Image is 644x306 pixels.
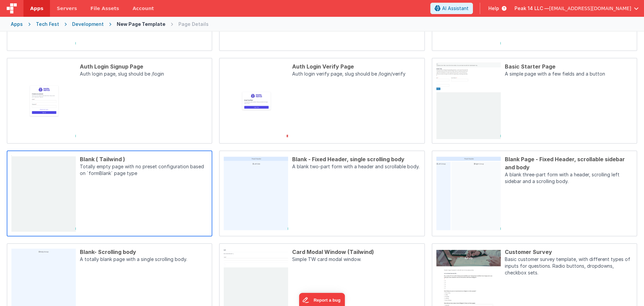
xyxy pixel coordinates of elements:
span: Peak 14 LLC — [515,5,549,12]
div: Customer Survey [505,248,633,256]
span: Apps [30,5,43,12]
div: New Page Template [117,21,165,28]
div: Apps [11,21,23,28]
div: Blank Page - Fixed Header, scrollable sidebar and body [505,155,633,171]
span: AI Assistant [442,5,469,12]
span: Help [488,5,499,12]
p: A blank two-part form with a header and scrollable body. [292,163,420,171]
p: A blank three-part form with a header, scrolling left sidebar and a scrolling body. [505,171,633,186]
div: Page Details [178,21,209,28]
div: Auth Login Verify Page [292,62,420,71]
div: Tech Fest [36,21,59,28]
button: Peak 14 LLC — [EMAIL_ADDRESS][DOMAIN_NAME] [515,5,639,12]
div: Card Modal Window (Tailwind) [292,248,420,256]
div: Blank ( Tailwind ) [80,155,208,163]
span: File Assets [91,5,119,12]
span: Servers [57,5,77,12]
p: Auth login page, slug should be /login [80,71,208,79]
div: Development [72,21,104,28]
p: A totally blank page with a single scrolling body. [80,256,208,264]
p: Basic customer survey template, with different types of inputs for questions. Radio buttons, drop... [505,256,633,277]
div: Blank - Fixed Header, single scrolling body [292,155,420,163]
p: Auth login verify page, slug should be /login/verify [292,71,420,79]
p: Totally empty page with no preset configuration based on `formBlank` page type [80,163,208,178]
button: AI Assistant [430,3,473,14]
span: [EMAIL_ADDRESS][DOMAIN_NAME] [549,5,631,12]
p: Simple TW card modal window. [292,256,420,264]
div: Blank- Scrolling body [80,248,208,256]
div: Basic Starter Page [505,62,633,71]
p: A simple page with a few fields and a button [505,71,633,79]
div: Auth Login Signup Page [80,62,208,71]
